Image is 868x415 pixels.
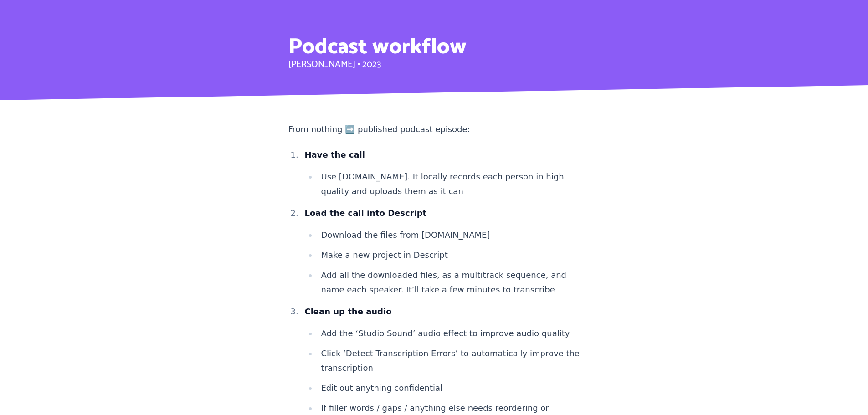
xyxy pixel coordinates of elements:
[288,58,467,71] p: [PERSON_NAME] • 2023
[304,208,426,218] strong: Load the call into Descript
[317,228,580,242] li: Download the files from [DOMAIN_NAME]
[317,346,580,375] li: Click ‘Detect Transcription Errors’ to automatically improve the transcription
[304,150,365,159] strong: Have the call
[317,381,580,395] li: Edit out anything confidential
[304,307,391,316] strong: Clean up the audio
[317,326,580,341] li: Add the ‘Studio Sound’ audio effect to improve audio quality
[288,36,467,58] h1: Podcast workflow
[317,169,580,199] li: Use [DOMAIN_NAME]. It locally records each person in high quality and uploads them as it can
[317,248,580,262] li: Make a new project in Descript
[317,268,580,297] li: Add all the downloaded files, as a multitrack sequence, and name each speaker. It’ll take a few m...
[288,122,580,137] p: From nothing ➡️ published podcast episode:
